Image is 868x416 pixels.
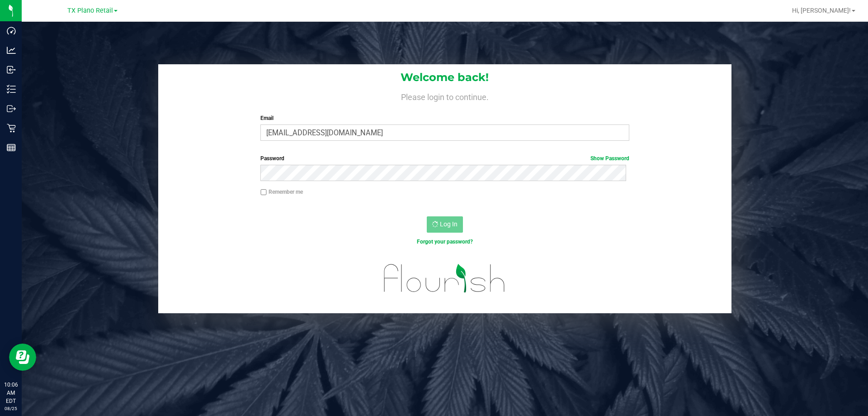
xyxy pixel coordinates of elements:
a: Forgot your password? [417,239,473,245]
iframe: Resource center [9,344,36,371]
h1: Welcome back! [158,72,731,83]
p: 08/25 [4,405,18,412]
label: Email [260,114,629,122]
span: Password [260,155,284,162]
span: TX Plano Retail [67,7,113,14]
inline-svg: Inventory [7,85,16,94]
inline-svg: Outbound [7,104,16,113]
inline-svg: Analytics [7,46,16,55]
span: Log In [440,220,458,228]
input: Remember me [260,189,267,196]
inline-svg: Dashboard [7,26,16,35]
img: flourish_logo.svg [373,255,516,301]
inline-svg: Retail [7,124,16,133]
label: Remember me [260,188,303,196]
button: Log In [427,216,463,233]
h4: Please login to continue. [158,91,731,101]
inline-svg: Reports [7,143,16,152]
inline-svg: Inbound [7,65,16,74]
a: Show Password [590,155,629,162]
span: Hi, [PERSON_NAME]! [792,7,851,14]
p: 10:06 AM EDT [4,381,18,405]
